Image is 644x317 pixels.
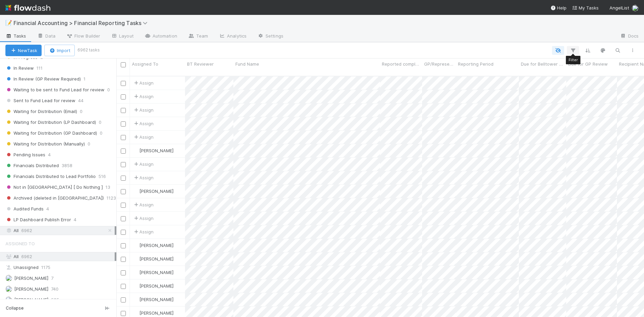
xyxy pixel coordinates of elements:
span: AngelList [609,5,629,10]
span: 0 [100,129,102,137]
span: Financials Distributed [5,161,59,170]
span: GP/Representative wants to review [424,61,454,67]
img: avatar_8d06466b-a936-4205-8f52-b0cc03e2a179.png [133,310,138,316]
span: Financial Accounting > Financial Reporting Tasks [14,20,151,26]
span: Assigned To [132,61,158,67]
input: Toggle Row Selected [121,203,126,208]
img: avatar_8d06466b-a936-4205-8f52-b0cc03e2a179.png [133,148,138,153]
img: avatar_c0d2ec3f-77e2-40ea-8107-ee7bdb5edede.png [632,5,639,12]
span: Pending Issues [5,151,45,159]
span: Assign [133,201,154,208]
span: Not in [GEOGRAPHIC_DATA] [ Do Nothing ] [5,183,103,191]
img: avatar_8d06466b-a936-4205-8f52-b0cc03e2a179.png [133,270,138,275]
span: Assign [133,120,154,127]
span: [PERSON_NAME] [139,283,174,289]
span: 585 [51,296,59,304]
span: Waiting to be sent to Fund Lead for review [5,86,105,94]
span: Assign [133,161,154,167]
span: 7 [51,274,53,282]
input: Toggle Row Selected [121,162,126,167]
span: Assign [133,134,154,140]
span: 1175 [41,263,50,272]
div: Assign [133,80,154,86]
input: Toggle Row Selected [121,94,126,99]
input: Toggle Row Selected [121,108,126,113]
span: Assign [133,174,154,181]
span: Assign [133,107,154,113]
span: In Review (GP Review Required) [5,75,81,83]
input: Toggle Row Selected [121,149,126,154]
span: 111 [37,64,43,72]
span: Assign [133,215,154,222]
input: Toggle Row Selected [121,270,126,275]
span: 0 [99,118,101,127]
span: Waiting for Distribution (Manually) [5,140,85,148]
span: Financials Distributed to Lead Portfolio [5,172,96,181]
span: Archived (deleted in [GEOGRAPHIC_DATA]) [5,194,104,202]
input: Toggle Row Selected [121,284,126,289]
button: Import [44,45,75,56]
img: avatar_fee1282a-8af6-4c79-b7c7-bf2cfad99775.png [133,256,138,262]
span: BT Reviewer [187,61,214,67]
input: Toggle Row Selected [121,243,126,248]
span: 4 [48,151,51,159]
span: Assign [133,93,154,100]
input: Toggle All Rows Selected [121,62,126,67]
span: 13 [106,183,110,191]
div: [PERSON_NAME] [133,188,174,195]
input: Toggle Row Selected [121,216,126,221]
span: Assign [133,228,154,235]
span: Audited Funds [5,205,44,213]
span: My Tasks [572,5,599,10]
span: [PERSON_NAME] [139,148,174,153]
div: [PERSON_NAME] [133,296,174,303]
span: [PERSON_NAME] [14,297,48,302]
span: [PERSON_NAME] [139,243,174,248]
span: [PERSON_NAME] [139,310,174,316]
a: My Tasks [572,4,599,11]
input: Toggle Row Selected [121,189,126,194]
div: [PERSON_NAME] [133,282,174,289]
span: Due for Belltower Review [521,61,565,67]
a: Analytics [213,31,252,42]
span: 6962 [21,254,32,259]
span: 1123 [107,194,116,202]
span: 3858 [62,161,72,170]
span: 740 [51,285,59,293]
a: Layout [106,31,139,42]
span: Waiting for Distribution (Email) [5,107,77,116]
span: Fund Name [235,61,259,67]
span: 0 [107,86,110,94]
input: Toggle Row Selected [121,297,126,302]
span: 6962 [21,226,32,235]
span: Waiting for Distribution (LP Dashboard) [5,118,96,127]
input: Toggle Row Selected [121,81,126,86]
input: Toggle Row Selected [121,121,126,127]
span: 4 [74,216,76,224]
img: logo-inverted-e16ddd16eac7371096b0.svg [5,2,50,14]
img: avatar_8d06466b-a936-4205-8f52-b0cc03e2a179.png [133,297,138,302]
span: Flow Builder [66,32,100,39]
span: In Review [5,64,34,72]
span: [PERSON_NAME] [139,297,174,302]
input: Toggle Row Selected [121,257,126,262]
div: [PERSON_NAME] [133,269,174,276]
div: Help [550,4,567,11]
button: NewTask [5,45,42,56]
span: 0 [88,140,90,148]
span: Reported completed by [382,61,420,67]
a: Settings [252,31,289,42]
img: avatar_fee1282a-8af6-4c79-b7c7-bf2cfad99775.png [133,188,138,194]
span: Due for GP Review [568,61,608,67]
input: Toggle Row Selected [121,311,126,316]
input: Toggle Row Selected [121,230,126,235]
input: Toggle Row Selected [121,135,126,140]
div: [PERSON_NAME] [133,255,174,262]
